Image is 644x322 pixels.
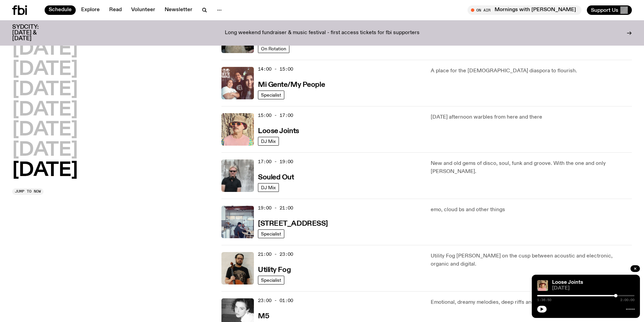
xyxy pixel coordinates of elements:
[261,277,281,282] span: Specialist
[258,66,293,72] span: 14:00 - 15:00
[258,229,284,238] a: Specialist
[258,158,293,165] span: 17:00 - 19:00
[161,5,196,15] a: Newsletter
[12,101,78,120] button: [DATE]
[77,5,104,15] a: Explore
[12,40,78,59] button: [DATE]
[468,5,581,15] button: On AirMornings with [PERSON_NAME]
[258,126,299,135] a: Loose Joints
[258,44,289,53] a: On Rotation
[12,141,78,160] button: [DATE]
[258,173,294,181] a: Souled Out
[261,92,281,97] span: Specialist
[221,206,254,238] img: Pat sits at a dining table with his profile facing the camera. Rhea sits to his left facing the c...
[258,251,293,257] span: 21:00 - 23:00
[587,5,632,15] button: Support Us
[12,60,78,79] button: [DATE]
[261,185,276,190] span: DJ Mix
[221,159,254,192] img: Stephen looks directly at the camera, wearing a black tee, black sunglasses and headphones around...
[258,183,279,192] a: DJ Mix
[258,205,293,211] span: 19:00 - 21:00
[221,252,254,284] img: Peter holds a cello, wearing a black graphic tee and glasses. He looks directly at the camera aga...
[258,297,293,304] span: 23:00 - 01:00
[261,46,286,51] span: On Rotation
[431,113,632,121] p: [DATE] afternoon warbles from here and there
[258,112,293,119] span: 15:00 - 17:00
[431,252,632,268] p: Utility Fog [PERSON_NAME] on the cusp between acoustic and electronic, organic and digital.
[225,30,420,36] p: Long weekend fundraiser & music festival - first access tickets for fbi supporters
[620,298,635,302] span: 2:00:00
[431,159,632,176] p: New and old gems of disco, soul, funk and groove. With the one and only [PERSON_NAME].
[258,219,328,227] a: [STREET_ADDRESS]
[221,113,254,146] img: Tyson stands in front of a paperbark tree wearing orange sunglasses, a suede bucket hat and a pin...
[258,265,291,274] a: Utility Fog
[12,188,44,195] button: Jump to now
[105,5,126,15] a: Read
[431,298,632,306] p: Emotional, dreamy melodies, deep riffs and post punk sounds.
[258,276,284,284] a: Specialist
[12,80,78,99] button: [DATE]
[261,231,281,236] span: Specialist
[258,220,328,227] h3: [STREET_ADDRESS]
[127,5,159,15] a: Volunteer
[258,312,269,320] a: M5
[537,298,551,302] span: 1:36:50
[258,91,284,99] a: Specialist
[537,280,548,291] img: Tyson stands in front of a paperbark tree wearing orange sunglasses, a suede bucket hat and a pin...
[431,206,632,214] p: emo, cloud bs and other things
[258,313,269,320] h3: M5
[261,139,276,144] span: DJ Mix
[552,286,635,291] span: [DATE]
[258,174,294,181] h3: Souled Out
[258,128,299,135] h3: Loose Joints
[258,137,279,146] a: DJ Mix
[258,267,291,274] h3: Utility Fog
[45,5,76,15] a: Schedule
[552,280,583,285] a: Loose Joints
[15,190,41,193] span: Jump to now
[591,7,618,13] span: Support Us
[258,81,325,89] h3: Mi Gente/My People
[431,67,632,75] p: A place for the [DEMOGRAPHIC_DATA] diaspora to flourish.
[258,80,325,89] a: Mi Gente/My People
[12,161,78,180] button: [DATE]
[12,121,78,140] button: [DATE]
[12,24,55,42] h3: SYDCITY: [DATE] & [DATE]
